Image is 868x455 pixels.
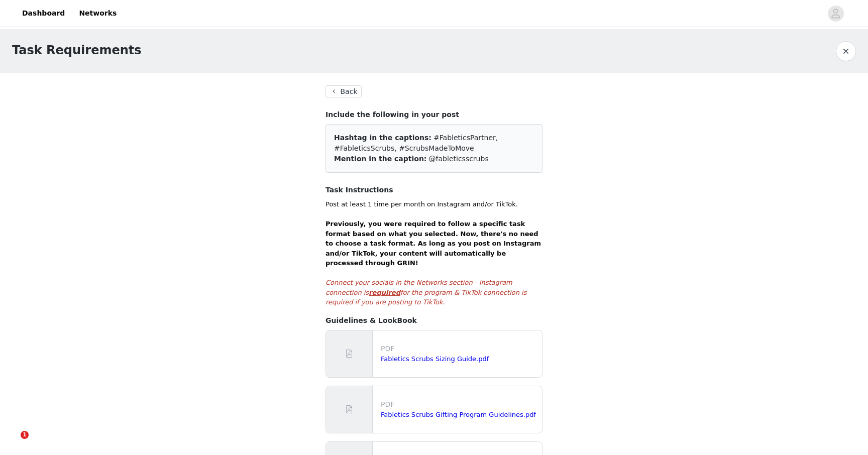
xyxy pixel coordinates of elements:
span: Mention in the caption: [334,155,426,163]
h4: Include the following in your post [325,109,542,120]
a: Fabletics Scrubs Sizing Guide.pdf [381,355,489,363]
p: PDF [381,399,538,410]
h4: Task Instructions [325,185,542,195]
p: PDF [381,344,538,354]
p: Post at least 1 time per month on Instagram and/or TikTok. [325,199,542,209]
h4: Guidelines & LookBook [325,315,542,326]
span: Hashtag in the captions: [334,134,431,142]
a: Dashboard [16,2,71,25]
div: avatar [831,6,840,22]
strong: required [369,289,400,296]
a: Fabletics Scrubs Gifting Program Guidelines.pdf [381,411,536,418]
h1: Task Requirements [12,41,142,59]
em: Connect your socials in the Networks section - Instagram connection is for the program & TikTok c... [325,279,526,306]
button: Back [325,85,362,97]
span: @fableticsscrubs [429,155,489,163]
a: Networks [73,2,123,25]
strong: Previously, you were required to follow a specific task format based on what you selected. Now, t... [325,220,541,267]
span: 1 [21,431,29,439]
